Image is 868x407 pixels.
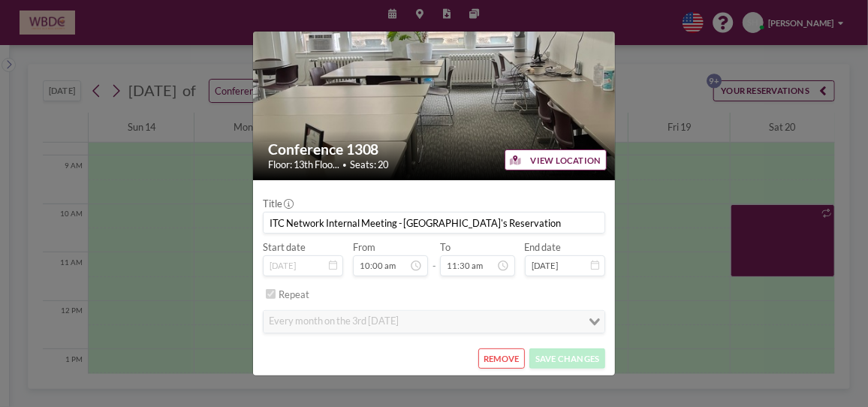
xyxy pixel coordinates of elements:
[403,314,580,330] input: Search for option
[268,158,339,170] span: Floor: 13th Floo...
[432,246,436,272] span: -
[263,241,306,253] label: Start date
[264,213,604,233] input: (No title)
[268,140,602,158] h2: Conference 1308
[478,348,525,369] button: REMOVE
[525,241,562,253] label: End date
[353,241,375,253] label: From
[505,149,607,170] button: VIEW LOCATION
[342,160,347,169] span: •
[264,311,604,333] div: Search for option
[263,197,292,210] label: Title
[350,158,388,170] span: Seats: 20
[529,348,605,369] button: SAVE CHANGES
[279,288,309,300] label: Repeat
[440,241,451,253] label: To
[267,314,401,330] span: every month on the 3rd [DATE]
